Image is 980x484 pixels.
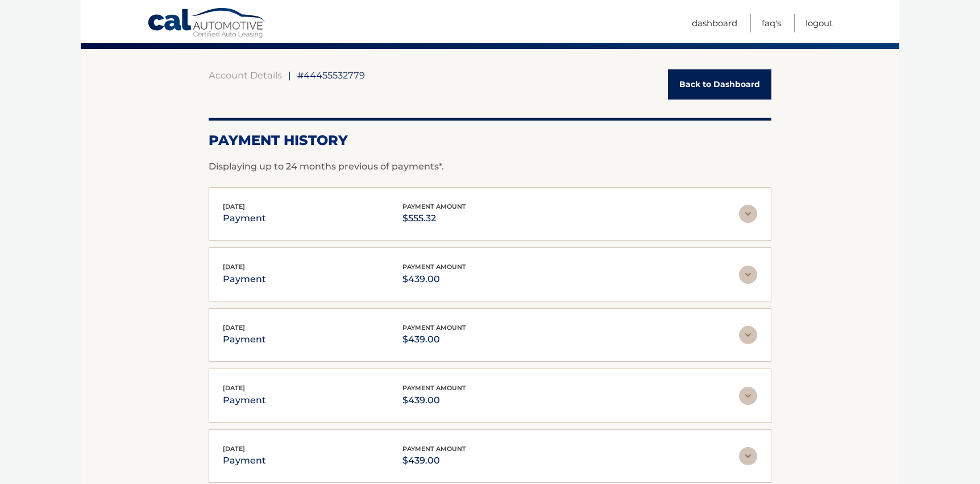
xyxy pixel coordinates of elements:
a: Account Details [209,69,282,81]
p: $555.32 [402,210,466,226]
img: accordion-rest.svg [739,266,757,284]
p: payment [223,210,266,226]
span: #44455532779 [297,69,365,81]
p: payment [223,392,266,408]
a: Dashboard [692,14,737,32]
span: payment amount [402,263,466,271]
span: | [288,69,291,81]
p: payment [223,271,266,287]
a: Back to Dashboard [668,69,771,100]
span: payment amount [402,324,466,332]
span: payment amount [402,202,466,210]
span: [DATE] [223,445,245,453]
p: $439.00 [402,271,466,287]
img: accordion-rest.svg [739,326,757,344]
a: Logout [805,14,833,32]
span: [DATE] [223,202,245,210]
p: $439.00 [402,332,466,348]
span: [DATE] [223,263,245,271]
span: payment amount [402,445,466,453]
span: [DATE] [223,384,245,392]
p: $439.00 [402,453,466,469]
img: accordion-rest.svg [739,447,757,465]
span: [DATE] [223,324,245,332]
p: payment [223,332,266,348]
span: payment amount [402,384,466,392]
p: Displaying up to 24 months previous of payments*. [209,160,771,173]
p: $439.00 [402,392,466,408]
p: payment [223,453,266,469]
h2: Payment History [209,132,771,149]
a: FAQ's [762,14,781,32]
a: Cal Automotive [147,7,267,40]
img: accordion-rest.svg [739,205,757,223]
img: accordion-rest.svg [739,387,757,405]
